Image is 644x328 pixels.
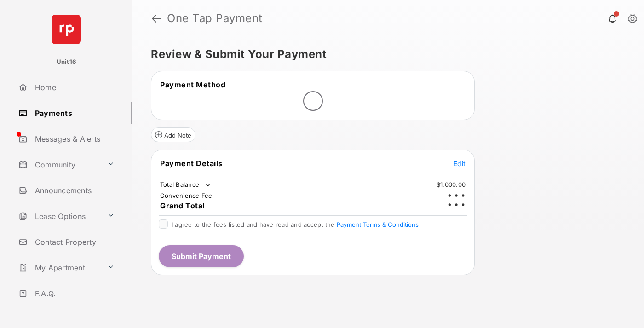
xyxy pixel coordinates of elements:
[151,49,618,60] h5: Review & Submit Your Payment
[167,13,263,24] strong: One Tap Payment
[15,179,132,201] a: Announcements
[15,282,132,305] a: F.A.Q.
[52,15,81,44] img: svg+xml;base64,PHN2ZyB4bWxucz0iaHR0cDovL3d3dy53My5vcmcvMjAwMC9zdmciIHdpZHRoPSI2NCIgaGVpZ2h0PSI2NC...
[172,221,419,228] span: I agree to the fees listed and have read and accept the
[160,180,213,190] td: Total Balance
[337,221,419,228] button: I agree to the fees listed and have read and accept the
[454,159,466,168] button: Edit
[160,191,213,200] td: Convenience Fee
[15,102,132,124] a: Payments
[57,58,76,67] p: Unit16
[151,127,195,142] button: Add Note
[15,257,103,279] a: My Apartment
[15,205,103,227] a: Lease Options
[15,231,132,253] a: Contact Property
[15,76,132,98] a: Home
[159,245,244,267] button: Submit Payment
[15,128,132,150] a: Messages & Alerts
[160,201,205,210] span: Grand Total
[160,159,223,168] span: Payment Details
[160,80,225,89] span: Payment Method
[15,154,103,176] a: Community
[454,160,466,167] span: Edit
[436,180,466,189] td: $1,000.00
